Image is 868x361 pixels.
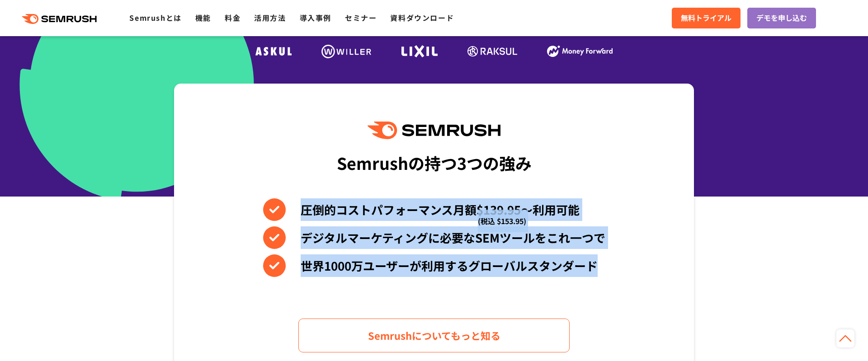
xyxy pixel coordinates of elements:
a: セミナー [345,12,377,23]
a: 料金 [225,12,241,23]
a: 導入事例 [300,12,331,23]
a: 無料トライアル [672,8,741,28]
li: デジタルマーケティングに必要なSEMツールをこれ一つで [263,226,605,249]
li: 圧倒的コストパフォーマンス月額$139.95〜利用可能 [263,198,605,221]
a: 活用方法 [254,12,286,23]
a: Semrushとは [129,12,181,23]
div: Semrushの持つ3つの強み [337,146,532,179]
a: 資料ダウンロード [390,12,454,23]
li: 世界1000万ユーザーが利用するグローバルスタンダード [263,254,605,277]
a: 機能 [195,12,211,23]
a: Semrushについてもっと知る [298,319,570,352]
span: Semrushについてもっと知る [368,328,500,343]
a: デモを申し込む [747,8,816,28]
span: 無料トライアル [681,12,731,24]
img: Semrush [368,122,500,139]
span: デモを申し込む [756,12,807,24]
span: (税込 $153.95) [478,210,526,232]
